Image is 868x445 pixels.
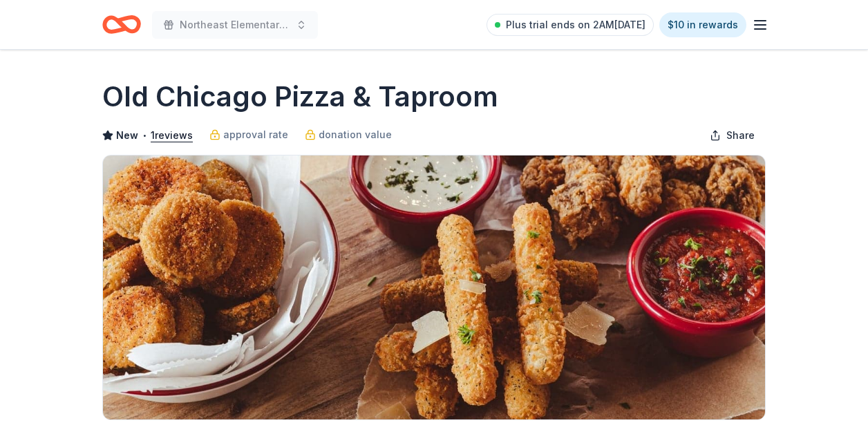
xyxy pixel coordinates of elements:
button: Share [699,122,766,149]
a: $10 in rewards [659,12,746,37]
a: approval rate [209,126,288,143]
span: approval rate [223,126,288,143]
button: 1reviews [151,127,193,144]
span: Share [726,127,755,144]
h1: Old Chicago Pizza & Taproom [102,77,498,116]
span: New [116,127,138,144]
img: Image for Old Chicago Pizza & Taproom [103,155,765,419]
button: Northeast Elementary School Fall Festival [152,11,318,39]
span: Plus trial ends on 2AM[DATE] [506,17,645,33]
span: • [142,130,147,141]
a: donation value [305,126,392,143]
span: Northeast Elementary School Fall Festival [180,17,290,33]
a: Home [102,8,141,41]
span: donation value [319,126,392,143]
a: Plus trial ends on 2AM[DATE] [487,14,654,36]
